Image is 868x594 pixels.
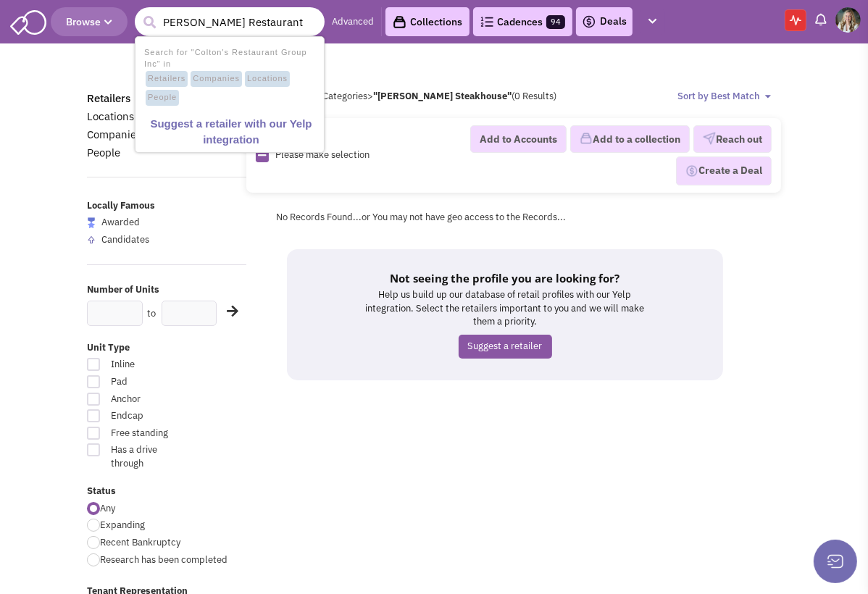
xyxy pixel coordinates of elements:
[359,271,651,285] h5: Not seeing the profile you are looking for?
[87,127,141,141] a: Companies
[245,71,290,87] span: Locations
[51,7,128,36] button: Browse
[480,17,493,27] img: Cadences_logo.png
[676,156,772,185] button: Create a Deal
[101,358,198,372] span: Inline
[256,149,269,162] img: Rectangle.png
[393,15,406,29] img: icon-collection-lavender-black.svg
[359,288,651,329] p: Help us build up our database of retail profiles with our Yelp integration. Select the retailers ...
[101,393,198,406] span: Anchor
[191,71,242,87] span: Companies
[100,553,228,566] span: Research has been completed
[385,7,470,36] a: Collections
[101,233,149,246] span: Candidates
[148,307,157,321] label: to
[101,216,140,228] span: Awarded
[137,43,322,107] li: Search for "Colton's Restaurant Group Inc" in
[100,519,145,531] span: Expanding
[685,163,698,179] img: Deal-Dollar.png
[100,502,115,514] span: Any
[87,146,120,159] a: People
[101,375,198,389] span: Pad
[87,217,96,228] img: locallyfamous-largeicon.png
[276,211,566,223] span: No Records Found...or You may not have geo access to the Records...
[87,235,96,244] img: locallyfamous-upvote.png
[87,485,246,498] label: Status
[367,90,373,102] span: >
[217,302,236,321] div: Search Nearby
[10,7,46,35] img: SmartAdmin
[835,7,861,33] img: Dakota Little
[100,536,180,548] span: Recent Bankruptcy
[146,90,179,106] span: People
[66,15,112,28] span: Browse
[582,13,627,30] a: Deals
[546,15,565,29] span: 94
[373,90,512,102] b: "[PERSON_NAME] Steakhouse"
[135,7,325,36] input: Search
[87,341,246,355] label: Unit Type
[87,199,246,213] label: Locally Famous
[470,125,567,153] button: Add to Accounts
[101,409,198,423] span: Endcap
[141,114,322,150] a: Suggest a retailer with our Yelp integration
[693,125,772,153] button: Reach out
[459,335,552,359] a: Suggest a retailer
[473,7,572,36] a: Cadences94
[703,132,716,145] img: VectorPaper_Plane.png
[275,148,370,161] span: Please make selection
[146,71,188,87] span: Retailers
[150,117,312,146] b: Suggest a retailer with our Yelp integration
[101,427,198,440] span: Free standing
[87,91,130,105] a: Retailers
[580,132,593,145] img: icon-collection-lavender.png
[309,90,556,102] span: All Categories (0 Results)
[332,15,374,29] a: Advanced
[570,125,690,153] button: Add to a collection
[87,109,134,123] a: Locations
[87,283,246,297] label: Number of Units
[582,13,596,30] img: icon-deals.svg
[101,443,198,470] span: Has a drive through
